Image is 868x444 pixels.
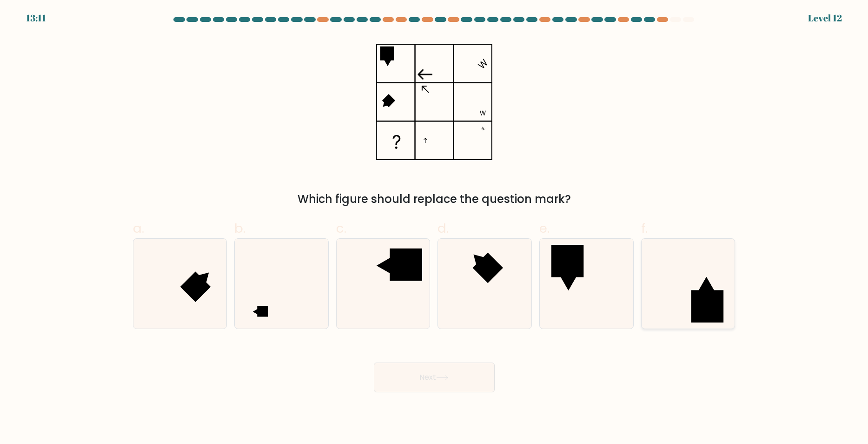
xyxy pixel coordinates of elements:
span: f. [641,219,648,237]
span: e. [539,219,550,237]
div: Which figure should replace the question mark? [139,191,730,208]
span: b. [234,219,245,237]
span: c. [336,219,346,237]
div: 13:11 [26,11,46,25]
div: Level 12 [808,11,842,25]
span: d. [437,219,449,237]
button: Next [374,363,495,392]
span: a. [133,219,144,237]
